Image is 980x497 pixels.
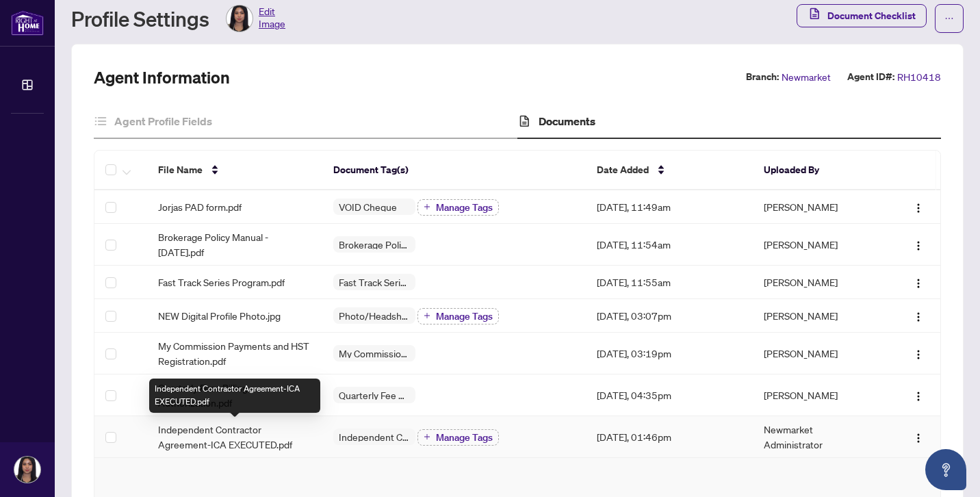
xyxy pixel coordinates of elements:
span: Brokerage Policy Manual - [DATE].pdf [158,229,311,259]
td: [PERSON_NAME] [753,266,884,299]
span: RH10418 [897,69,941,85]
span: Fast Track Series Program [333,277,415,287]
td: [DATE], 03:19pm [586,333,753,374]
th: File Name [147,151,322,190]
span: plus [424,312,430,319]
button: Logo [907,305,929,327]
button: Logo [907,196,929,218]
button: Document Checklist [797,4,927,27]
div: Profile Settings [71,5,285,32]
img: Profile Icon [14,457,40,483]
img: Logo [913,391,924,402]
span: Manage Tags [436,311,493,321]
label: Branch: [746,69,779,85]
button: Open asap [925,449,966,490]
span: plus [424,203,430,210]
td: [PERSON_NAME] [753,374,884,416]
h2: Agent Information [94,66,230,88]
td: [PERSON_NAME] [753,224,884,266]
span: Independent Contractor Agreement [333,432,415,442]
h4: Documents [539,113,595,129]
span: Independent Contractor Agreement-ICA EXECUTED.pdf [158,422,311,452]
img: Logo [913,311,924,322]
button: Logo [907,271,929,293]
img: Logo [913,240,924,251]
span: Document Checklist [827,5,916,27]
span: Edit Image [259,5,285,32]
td: [DATE], 11:54am [586,224,753,266]
span: plus [424,433,430,440]
button: Manage Tags [417,429,499,446]
label: Agent ID#: [847,69,894,85]
td: [PERSON_NAME] [753,333,884,374]
span: Jorjas PAD form.pdf [158,199,242,214]
span: File Name [158,162,203,177]
span: Photo/Headshot [333,311,415,320]
td: [DATE], 01:46pm [586,416,753,458]
span: Manage Tags [436,203,493,212]
th: Document Tag(s) [322,151,586,190]
button: Logo [907,342,929,364]
span: Fast Track Series Program.pdf [158,275,285,290]
span: Brokerage Policy Manual [333,240,415,249]
th: Date Added [586,151,753,190]
img: Logo [913,278,924,289]
button: Logo [907,426,929,448]
span: ellipsis [944,14,954,23]
img: Logo [913,203,924,214]
th: Uploaded By [753,151,884,190]
td: [PERSON_NAME] [753,299,884,333]
img: Logo [913,433,924,444]
td: [DATE], 04:35pm [586,374,753,416]
button: Logo [907,233,929,255]
img: logo [11,10,44,36]
td: Newmarket Administrator [753,416,884,458]
img: Logo [913,349,924,360]
td: [PERSON_NAME] [753,190,884,224]
span: Newmarket [782,69,831,85]
span: Quarterly Fee Auto-Debit Authorization [333,390,415,400]
img: Profile Icon [227,5,253,31]
span: NEW Digital Profile Photo.jpg [158,308,281,323]
td: [DATE], 11:49am [586,190,753,224]
td: [DATE], 03:07pm [586,299,753,333]
span: VOID Cheque [333,202,402,212]
button: Manage Tags [417,199,499,216]
span: My Commission Payments & HST Registration [333,348,415,358]
td: [DATE], 11:55am [586,266,753,299]
h4: Agent Profile Fields [114,113,212,129]
span: Manage Tags [436,433,493,442]
span: Date Added [597,162,649,177]
button: Logo [907,384,929,406]
div: Independent Contractor Agreement-ICA EXECUTED.pdf [149,379,320,413]
span: My Commission Payments and HST Registration.pdf [158,338,311,368]
button: Manage Tags [417,308,499,324]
